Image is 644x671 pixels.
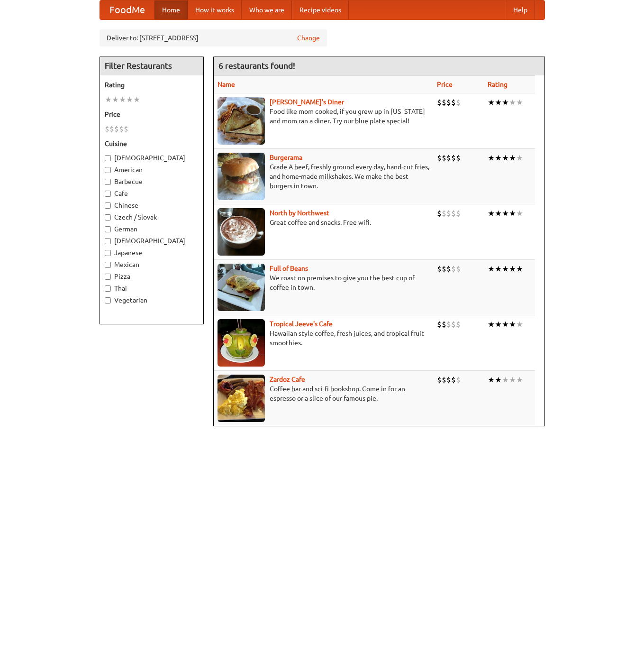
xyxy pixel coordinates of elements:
[451,153,456,163] li: $
[218,319,265,367] img: jeeves.jpg
[119,94,126,105] li: ★
[105,202,111,209] input: Chinese
[437,97,442,108] li: $
[488,97,495,108] li: ★
[509,264,516,274] li: ★
[516,319,523,330] li: ★
[105,179,111,185] input: Barbecue
[218,162,429,191] p: Grade A beef, freshly ground every day, hand-cut fries, and home-made milkshakes. We make the bes...
[516,208,523,219] li: ★
[124,124,128,134] li: $
[105,94,112,105] li: ★
[218,208,265,256] img: north.jpg
[488,208,495,219] li: ★
[502,375,509,385] li: ★
[105,165,199,175] label: American
[509,97,516,108] li: ★
[105,124,109,134] li: $
[297,33,320,43] a: Change
[509,375,516,385] li: ★
[451,375,456,385] li: $
[218,329,429,348] p: Hawaiian style coffee, fresh juices, and tropical fruit smoothies.
[509,208,516,219] li: ★
[105,224,199,234] label: German
[495,264,502,274] li: ★
[126,94,133,105] li: ★
[516,375,523,385] li: ★
[154,0,188,19] a: Home
[446,153,451,163] li: $
[488,153,495,163] li: ★
[105,191,111,197] input: Cafe
[506,0,535,19] a: Help
[105,80,199,90] h5: Rating
[270,265,308,272] a: Full of Beans
[446,97,451,108] li: $
[105,167,111,173] input: American
[446,264,451,274] li: $
[105,212,199,222] label: Czech / Slovak
[456,153,461,163] li: $
[218,153,265,200] img: burgerama.jpg
[516,264,523,274] li: ★
[105,139,199,148] h5: Cuisine
[218,81,235,88] a: Name
[502,153,509,163] li: ★
[242,0,292,19] a: Who we are
[495,319,502,330] li: ★
[218,273,429,292] p: We roast on premises to give you the best cup of coffee in town.
[218,61,295,70] ng-pluralize: 6 restaurants found!
[105,110,199,119] h5: Price
[100,56,203,75] h4: Filter Restaurants
[270,209,329,217] a: North by Northwest
[270,154,302,161] a: Burgerama
[495,97,502,108] li: ★
[456,264,461,274] li: $
[105,189,199,198] label: Cafe
[270,320,333,328] b: Tropical Jeeve's Cafe
[133,94,140,105] li: ★
[495,208,502,219] li: ★
[451,208,456,219] li: $
[105,153,199,163] label: [DEMOGRAPHIC_DATA]
[495,153,502,163] li: ★
[446,319,451,330] li: $
[437,319,442,330] li: $
[100,29,327,46] div: Deliver to: [STREET_ADDRESS]
[292,0,349,19] a: Recipe videos
[442,375,446,385] li: $
[488,81,508,88] a: Rating
[218,375,265,422] img: zardoz.jpg
[502,208,509,219] li: ★
[502,319,509,330] li: ★
[218,97,265,145] img: sallys.jpg
[105,272,199,281] label: Pizza
[488,375,495,385] li: ★
[502,264,509,274] li: ★
[456,319,461,330] li: $
[509,153,516,163] li: ★
[105,226,111,232] input: German
[442,97,446,108] li: $
[446,208,451,219] li: $
[442,153,446,163] li: $
[451,319,456,330] li: $
[105,284,199,293] label: Thai
[188,0,242,19] a: How it works
[446,375,451,385] li: $
[488,264,495,274] li: ★
[456,375,461,385] li: $
[270,376,305,383] b: Zardoz Cafe
[442,264,446,274] li: $
[105,155,111,161] input: [DEMOGRAPHIC_DATA]
[100,0,154,19] a: FoodMe
[495,375,502,385] li: ★
[114,124,119,134] li: $
[456,208,461,219] li: $
[105,285,111,292] input: Thai
[451,97,456,108] li: $
[437,264,442,274] li: $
